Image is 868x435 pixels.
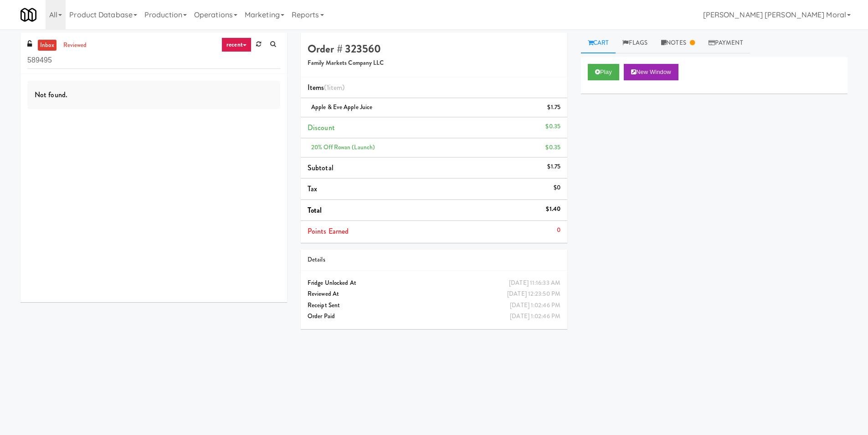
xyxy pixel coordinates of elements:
span: Subtotal [308,162,334,173]
a: recent [221,37,252,52]
span: Points Earned [308,226,349,236]
span: Not found. [35,89,67,100]
ng-pluralize: item [329,82,342,93]
a: Flags [616,33,654,53]
span: Tax [308,183,317,194]
div: $0 [554,182,560,194]
div: [DATE] 12:23:50 PM [507,288,560,300]
span: 20% Off Rowan (launch) [311,143,375,152]
button: Play [588,64,619,80]
div: Receipt Sent [308,300,560,311]
div: [DATE] 1:02:46 PM [510,311,560,322]
div: [DATE] 1:02:46 PM [510,300,560,311]
span: Items [308,82,344,93]
div: Reviewed At [308,288,560,300]
div: [DATE] 11:16:33 AM [509,278,560,289]
a: inbox [38,40,56,51]
a: Notes [654,33,702,53]
div: $0.35 [545,121,560,132]
div: Details [308,254,560,266]
div: $0.35 [545,142,560,153]
input: Search vision orders [27,52,280,69]
div: Order Paid [308,311,560,322]
button: New Window [624,64,678,80]
span: Discount [308,122,335,133]
img: Micromart [21,7,36,23]
a: Payment [702,33,750,53]
span: (1 ) [324,82,344,93]
div: $1.40 [546,204,560,215]
div: Fridge Unlocked At [308,278,560,289]
div: $1.75 [547,102,560,113]
span: Total [308,205,322,215]
div: $1.75 [547,161,560,173]
h5: Family Markets Company LLC [308,60,560,67]
a: reviewed [61,40,89,51]
span: Apple & Eve Apple Juice [311,103,372,111]
a: Cart [581,33,616,53]
div: 0 [557,225,560,236]
h4: Order # 323560 [308,43,560,55]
